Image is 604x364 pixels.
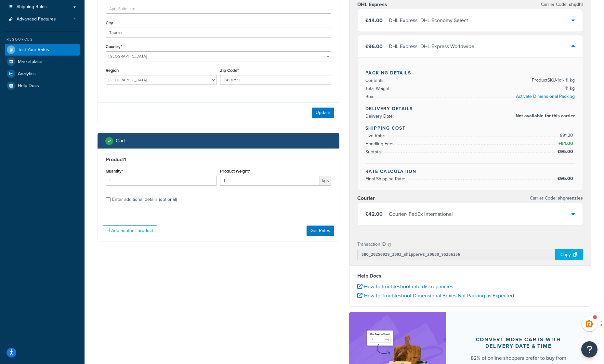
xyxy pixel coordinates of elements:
button: Open Resource Center [581,341,597,357]
label: Quantity* [106,169,123,174]
input: 0.00 [220,176,320,186]
a: Analytics [5,68,80,80]
p: Transaction ID [357,240,386,249]
h4: Packing Details [365,70,575,76]
span: 1 [74,17,75,22]
span: 11 kg [564,84,575,92]
button: Update [312,108,334,118]
span: £96.00 [558,175,575,182]
input: Apt., Suite, etc. [106,4,331,14]
span: £96.00 [365,43,383,50]
span: £91.20 [560,132,575,139]
h4: Help Docs [357,272,583,280]
label: Region [106,68,119,73]
input: Enter additional details (optional) [106,197,111,202]
span: kgs [320,176,331,186]
span: Not available for this carrier [514,112,575,120]
span: Live Rate: [365,132,387,139]
div: Resources [5,37,80,42]
h2: Cart : [116,138,126,144]
h3: DHL Express [357,1,387,8]
div: Convert more carts with delivery date & time [462,336,575,349]
span: Delivery Date: [365,113,395,120]
span: Box: [365,93,376,100]
h4: Rate Calculation [365,168,575,175]
span: £4.00 [561,140,575,147]
span: £44.00 [365,17,383,24]
label: Country* [106,44,122,49]
span: Advanced Features [17,17,56,22]
a: How to troubleshoot rate discrepancies [357,283,453,290]
span: Handling Fees: [365,140,397,147]
label: Zip Code* [220,68,239,73]
span: Total Weight: [365,85,392,92]
label: City [106,20,113,25]
span: Product SKU-1 x 1 - 11 kg [530,76,575,84]
h4: Delivery Details [365,105,575,112]
button: Add another product [103,225,157,236]
span: £96.00 [558,148,575,155]
span: Marketplace [18,59,42,65]
span: Shipping Rules [17,4,47,10]
span: Help Docs [18,83,39,89]
h4: Shipping Cost [365,125,575,132]
span: £42.00 [365,210,383,218]
span: Final Shipping Rate: [365,175,407,182]
a: How to Troubleshoot Dimensional Boxes Not Packing as Expected [357,292,514,299]
span: shqmenzies [557,195,583,201]
div: DHL Express - DHL Economy Select [389,16,468,25]
h3: Product 1 [106,156,331,163]
input: 0 [106,176,217,186]
a: Shipping Rules [5,1,80,13]
div: Copy [555,249,583,260]
a: Test Your Rates [5,44,80,56]
span: Test Your Rates [18,47,49,53]
h3: Courier [357,195,375,201]
button: Get Rates [307,226,334,236]
a: Advanced Features1 [5,13,80,25]
span: Subtotal: [365,149,384,155]
span: + [557,140,575,148]
a: Help Docs [5,80,80,92]
div: Enter additional details (optional) [112,195,177,204]
p: Carrier Code: [530,194,583,203]
a: Marketplace [5,56,80,68]
div: Courier - FedEx International [389,210,453,219]
span: shqdhl [568,1,583,8]
label: Product Weight* [220,169,250,174]
span: Contents: [365,77,386,84]
span: Analytics [18,71,36,77]
li: Advanced Features [5,13,80,25]
div: DHL Express - DHL Express Worldwide [389,42,474,51]
a: Activate Dimensional Packing [516,93,575,100]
